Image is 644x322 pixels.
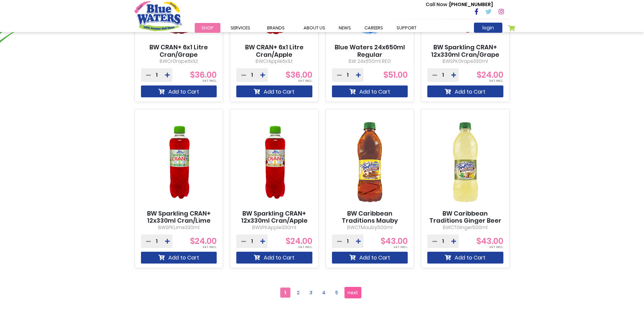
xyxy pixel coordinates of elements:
span: Shop [201,25,214,31]
a: careers [358,23,390,33]
p: BWSPKGrape330ml [427,58,503,65]
a: BW Sparkling CRAN+ 12x330ml Cran/Lime [141,210,217,224]
p: BWCrApple6x1Lt [236,58,312,65]
p: BWSPKApple330ml [236,224,312,231]
img: BW Caribbean Traditions Mauby 12x500ml [332,115,408,210]
button: Add to Cart [427,85,503,97]
button: Add to Cart [236,85,312,97]
span: $24.00 [477,69,503,80]
a: BW CRAN+ 6x1 Litre Cran/Apple [236,44,312,58]
a: BW Sparkling CRAN+ 12x330ml Cran/Grape [427,44,503,58]
span: $51.00 [383,69,408,80]
p: BWCTGinger500ml [427,224,503,231]
p: [PHONE_NUMBER] [426,1,493,8]
a: support [390,23,423,33]
span: $36.00 [190,69,217,80]
span: next [348,288,358,298]
a: BW Sparkling CRAN+ 12x330ml Cran/Apple [236,210,312,224]
span: Services [231,25,250,31]
a: News [332,23,358,33]
button: Add to Cart [141,252,217,264]
p: BWSPKLime330ml [141,224,217,231]
p: BW 24x650ml REG [332,58,408,65]
a: 3 [306,288,316,298]
p: BWCrGrape6x1Lt [141,58,217,65]
span: $24.00 [286,236,312,247]
img: BW Caribbean Traditions Ginger Beer 12x500ml [427,115,503,210]
a: next [344,287,361,298]
a: 2 [293,288,303,298]
button: Add to Cart [332,252,408,264]
span: 1 [280,288,290,298]
button: Add to Cart [427,252,503,264]
a: 4 [319,288,329,298]
span: Brands [267,25,285,31]
img: BW Sparkling CRAN+ 12x330ml Cran/Apple [236,115,312,210]
button: Add to Cart [332,85,408,97]
span: $43.00 [476,236,503,247]
a: Blue Waters 24x650ml Regular [332,44,408,58]
span: Call Now : [426,1,449,8]
span: $24.00 [190,236,217,247]
a: about us [297,23,332,33]
a: BW Caribbean Traditions Mauby 12x500ml [332,210,408,232]
button: Add to Cart [141,85,217,97]
a: BW CRAN+ 6x1 Litre Cran/Grape [141,44,217,58]
span: $43.00 [381,236,408,247]
a: store logo [135,1,182,31]
a: 5 [332,288,342,298]
img: BW Sparkling CRAN+ 12x330ml Cran/Lime [141,115,217,210]
button: Add to Cart [236,252,312,264]
p: BWCTMauby500ml [332,224,408,231]
a: BW Caribbean Traditions Ginger Beer 12x500ml [427,210,503,232]
span: $36.00 [286,69,312,80]
a: login [474,23,502,33]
